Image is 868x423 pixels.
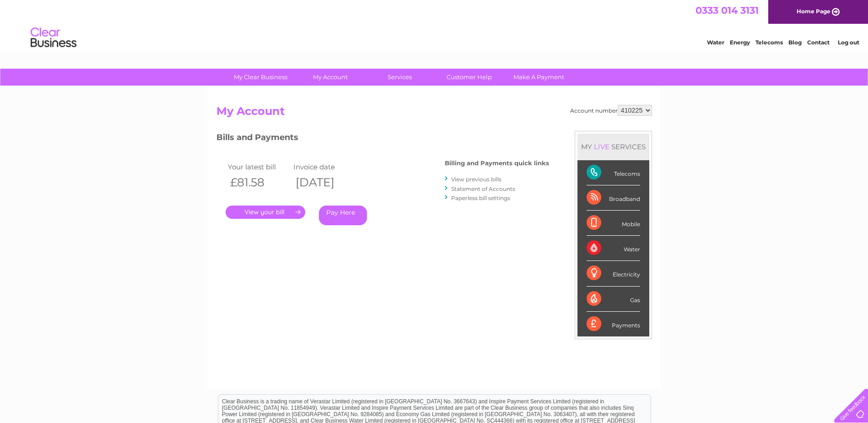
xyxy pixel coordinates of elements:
[226,206,305,219] a: .
[587,312,640,336] div: Payments
[291,161,357,173] td: Invoice date
[587,261,640,286] div: Electricity
[788,39,802,46] a: Blog
[216,131,549,147] h3: Bills and Payments
[218,5,651,44] div: Clear Business is a trading name of Verastar Limited (registered in [GEOGRAPHIC_DATA] No. 3667643...
[226,161,291,173] td: Your latest bill
[587,185,640,211] div: Broadband
[445,160,549,167] h4: Billing and Payments quick links
[707,39,724,46] a: Water
[587,211,640,236] div: Mobile
[587,287,640,312] div: Gas
[570,105,652,116] div: Account number
[319,206,367,225] a: Pay Here
[226,173,291,192] th: £81.58
[451,195,510,201] a: Paperless bill settings
[431,69,507,86] a: Customer Help
[838,39,859,46] a: Log out
[592,142,611,151] div: LIVE
[362,69,437,86] a: Services
[730,39,750,46] a: Energy
[807,39,830,46] a: Contact
[577,134,649,160] div: MY SERVICES
[291,173,357,192] th: [DATE]
[292,69,368,86] a: My Account
[587,160,640,185] div: Telecoms
[501,69,577,86] a: Make A Payment
[451,176,501,183] a: View previous bills
[587,236,640,261] div: Water
[30,24,77,52] img: logo.png
[695,5,759,16] a: 0333 014 3131
[216,105,652,122] h2: My Account
[451,185,515,192] a: Statement of Accounts
[223,69,298,86] a: My Clear Business
[755,39,783,46] a: Telecoms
